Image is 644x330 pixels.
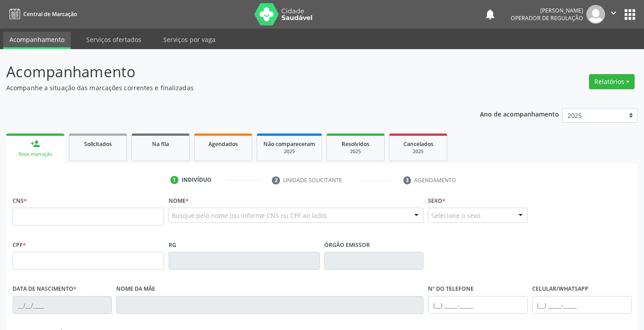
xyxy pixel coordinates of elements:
label: RG [169,238,176,252]
i:  [609,8,619,18]
p: Acompanhamento [6,61,448,83]
span: Na fila [152,140,169,148]
div: [PERSON_NAME] [511,7,583,14]
input: (__) _____-_____ [532,296,631,314]
a: Acompanhamento [3,32,71,49]
span: Cancelados [403,140,433,148]
div: person_add [30,139,40,149]
button:  [605,5,622,24]
input: (__) _____-_____ [428,296,527,314]
a: Central de Marcação [6,7,77,21]
input: __/__/____ [13,296,112,314]
div: 2025 [263,148,315,155]
label: Data de nascimento [13,282,76,296]
span: Central de Marcação [23,10,77,18]
button: Relatórios [589,74,635,89]
span: Não compareceram [263,140,315,148]
div: 2025 [396,148,441,155]
label: Nome da mãe [116,282,155,296]
span: Resolvidos [342,140,369,148]
div: Nova marcação [13,151,58,158]
label: Celular/WhatsApp [532,282,589,296]
button: notifications [484,8,496,21]
label: Órgão emissor [324,238,370,252]
label: Sexo [428,194,445,208]
p: Ano de acompanhamento [480,108,559,119]
span: Operador de regulação [511,14,583,22]
span: Agendados [208,140,238,148]
p: Acompanhe a situação das marcações correntes e finalizadas [6,83,448,92]
div: 1 [170,176,178,184]
a: Serviços ofertados [80,32,148,47]
span: Busque pelo nome (ou informe CNS ou CPF ao lado) [172,211,326,220]
div: 2025 [333,148,378,155]
div: Indivíduo [182,176,212,184]
label: CPF [13,238,26,252]
img: img [586,5,605,24]
label: CNS [13,194,27,208]
span: Solicitados [84,140,112,148]
button: apps [622,7,638,22]
label: Nº do Telefone [428,282,474,296]
span: Selecione o sexo [431,211,480,220]
label: Nome [169,194,189,208]
a: Serviços por vaga [157,32,222,47]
